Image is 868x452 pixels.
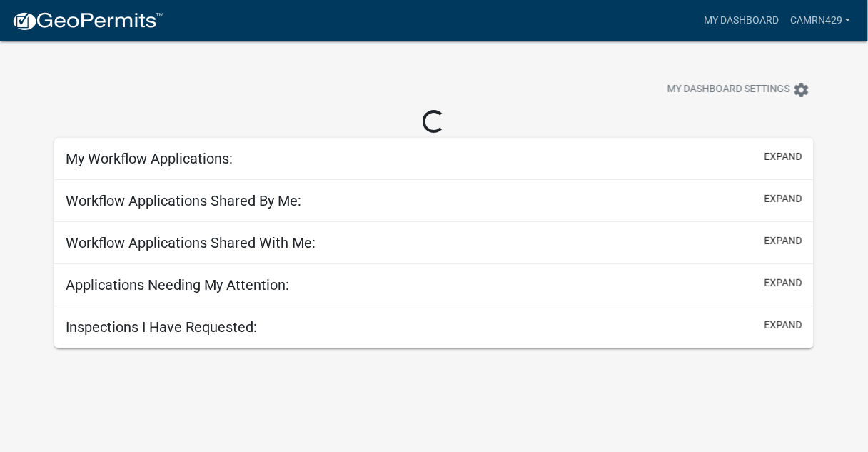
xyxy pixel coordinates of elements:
h5: My Workflow Applications: [66,150,233,167]
a: camrn429 [784,7,857,34]
button: expand [764,276,802,291]
h5: Workflow Applications Shared With Me: [66,234,316,251]
i: settings [793,81,810,99]
a: My Dashboard [698,7,784,34]
button: expand [764,318,802,333]
button: expand [764,191,802,206]
h5: Inspections I Have Requested: [66,318,257,336]
span: My Dashboard Settings [667,81,790,99]
h5: Workflow Applications Shared By Me: [66,192,301,209]
button: My Dashboard Settingssettings [656,76,822,104]
h5: Applications Needing My Attention: [66,276,289,293]
button: expand [764,233,802,248]
button: expand [764,149,802,164]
